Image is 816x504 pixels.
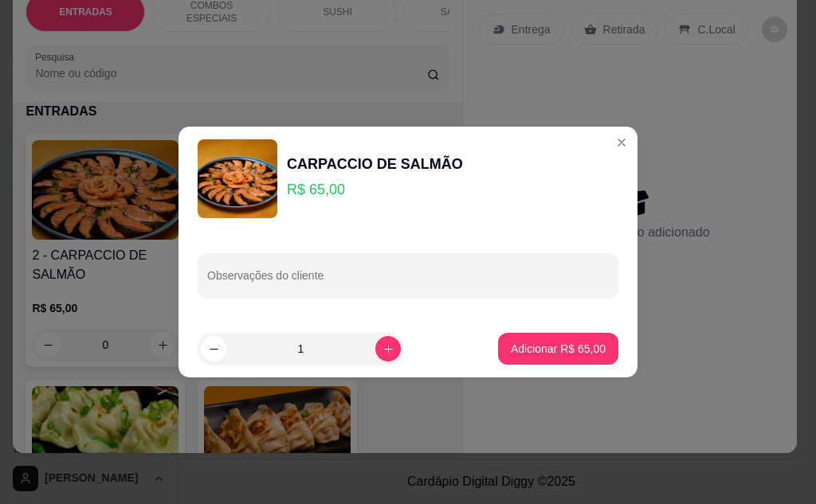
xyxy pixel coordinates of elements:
[198,139,277,219] img: product-image
[287,153,463,175] div: CARPACCIO DE SALMÃO
[201,336,226,361] button: decrease-product-quantity
[287,178,463,201] p: R$ 65,00
[498,333,618,365] button: Adicionar R$ 65,00
[609,130,634,155] button: Close
[375,336,401,361] button: increase-product-quantity
[511,341,606,357] p: Adicionar R$ 65,00
[207,274,609,290] input: Observações do cliente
